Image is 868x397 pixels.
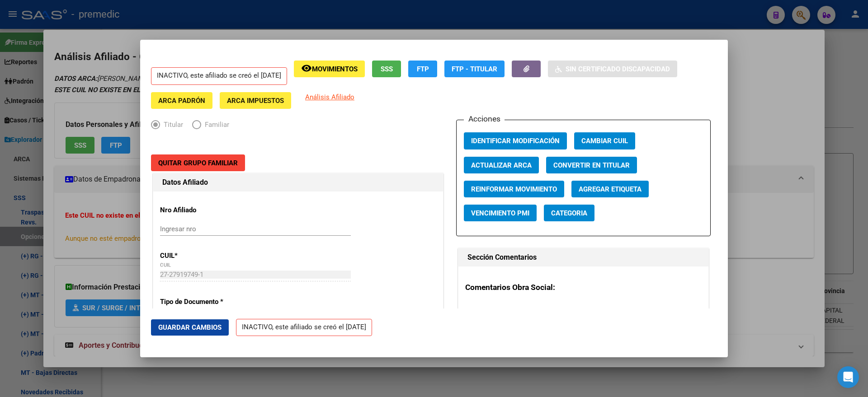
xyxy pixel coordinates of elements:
[571,181,649,197] button: Agregar Etiqueta
[151,154,245,171] button: Quitar Grupo Familiar
[162,177,434,188] h1: Datos Afiliado
[581,137,628,145] span: Cambiar CUIL
[408,61,437,77] button: FTP
[158,97,205,105] span: ARCA Padrón
[548,61,677,77] button: Sin Certificado Discapacidad
[471,209,529,217] span: Vencimiento PMI
[471,137,560,145] span: Identificar Modificación
[381,65,393,73] span: SSS
[574,132,635,149] button: Cambiar CUIL
[464,157,539,173] button: Actualizar ARCA
[236,319,372,336] p: INACTIVO, este afiliado se creó el [DATE]
[417,65,429,73] span: FTP
[160,251,243,261] p: CUIL
[160,205,243,215] p: Nro Afiliado
[312,65,358,73] span: Movimientos
[294,61,365,77] button: Movimientos
[465,281,702,293] h3: Comentarios Obra Social:
[467,252,699,263] h1: Sección Comentarios
[160,297,243,307] p: Tipo de Documento *
[553,161,630,169] span: Convertir en Titular
[372,61,401,77] button: SSS
[227,97,284,105] span: ARCA Impuestos
[444,61,505,77] button: FTP - Titular
[160,120,183,130] span: Titular
[201,120,229,130] span: Familiar
[464,181,564,197] button: Reinformar Movimiento
[471,161,532,169] span: Actualizar ARCA
[837,366,859,388] div: Open Intercom Messenger
[546,157,637,173] button: Convertir en Titular
[566,65,670,73] span: Sin Certificado Discapacidad
[151,122,238,131] mat-radio-group: Elija una opción
[158,323,222,332] span: Guardar Cambios
[544,205,594,221] button: Categoria
[464,205,537,221] button: Vencimiento PMI
[464,113,505,125] h3: Acciones
[151,319,229,336] button: Guardar Cambios
[305,93,354,101] span: Análisis Afiliado
[158,159,238,167] span: Quitar Grupo Familiar
[452,65,497,73] span: FTP - Titular
[464,132,567,149] button: Identificar Modificación
[579,185,642,193] span: Agregar Etiqueta
[220,92,291,109] button: ARCA Impuestos
[151,67,287,85] p: INACTIVO, este afiliado se creó el [DATE]
[151,92,212,109] button: ARCA Padrón
[301,63,312,74] mat-icon: remove_red_eye
[471,185,557,193] span: Reinformar Movimiento
[551,209,587,217] span: Categoria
